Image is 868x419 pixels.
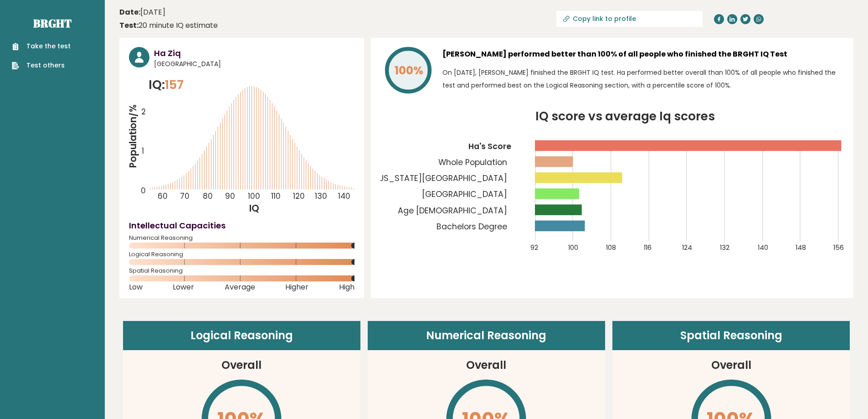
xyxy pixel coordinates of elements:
[398,205,507,216] tspan: Age [DEMOGRAPHIC_DATA]
[796,243,806,252] tspan: 148
[127,104,139,168] tspan: Population/%
[154,47,354,59] h3: Ha Ziq
[225,285,255,289] span: Average
[293,191,305,202] tspan: 120
[437,221,507,232] tspan: Bachelors Degree
[12,41,71,51] a: Take the test
[606,243,616,252] tspan: 108
[285,285,308,289] span: Higher
[466,357,506,373] h3: Overall
[535,108,715,124] tspan: IQ score vs average Iq scores
[225,191,235,202] tspan: 90
[180,191,190,202] tspan: 70
[129,285,143,289] span: Low
[711,357,751,373] h3: Overall
[271,191,281,202] tspan: 110
[612,321,850,350] header: Spatial Reasoning
[422,189,507,200] tspan: [GEOGRAPHIC_DATA]
[438,157,507,168] tspan: Whole Population
[468,141,511,152] tspan: Ha's Score
[221,357,262,373] h3: Overall
[129,253,354,256] span: Logical Reasoning
[375,173,507,184] tspan: [US_STATE][GEOGRAPHIC_DATA]
[158,191,168,202] tspan: 60
[129,269,354,273] span: Spatial Reasoning
[141,185,146,196] tspan: 0
[644,243,652,252] tspan: 116
[833,243,844,252] tspan: 156
[119,20,139,31] b: Test:
[173,285,194,289] span: Lower
[248,191,260,202] tspan: 100
[250,202,260,215] tspan: IQ
[119,7,165,18] time: [DATE]
[129,236,354,240] span: Numerical Reasoning
[368,321,605,350] header: Numerical Reasoning
[339,285,354,289] span: High
[119,7,140,17] b: Date:
[203,191,213,202] tspan: 80
[142,145,144,156] tspan: 1
[442,47,844,62] h3: [PERSON_NAME] performed better than 100% of all people who finished the BRGHT IQ Test
[395,62,423,78] tspan: 100%
[129,219,354,232] h4: Intellectual Capacities
[141,107,146,118] tspan: 2
[119,20,218,31] div: 20 minute IQ estimate
[165,76,184,93] span: 157
[154,59,354,69] span: [GEOGRAPHIC_DATA]
[123,321,360,350] header: Logical Reasoning
[33,16,72,31] a: Brght
[682,243,692,252] tspan: 124
[12,61,71,70] a: Test others
[149,76,184,94] p: IQ:
[758,243,768,252] tspan: 140
[315,191,328,202] tspan: 130
[338,191,350,202] tspan: 140
[530,243,538,252] tspan: 92
[720,243,729,252] tspan: 132
[568,243,578,252] tspan: 100
[442,66,844,92] p: On [DATE], [PERSON_NAME] finished the BRGHT IQ test. Ha performed better overall than 100% of all...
